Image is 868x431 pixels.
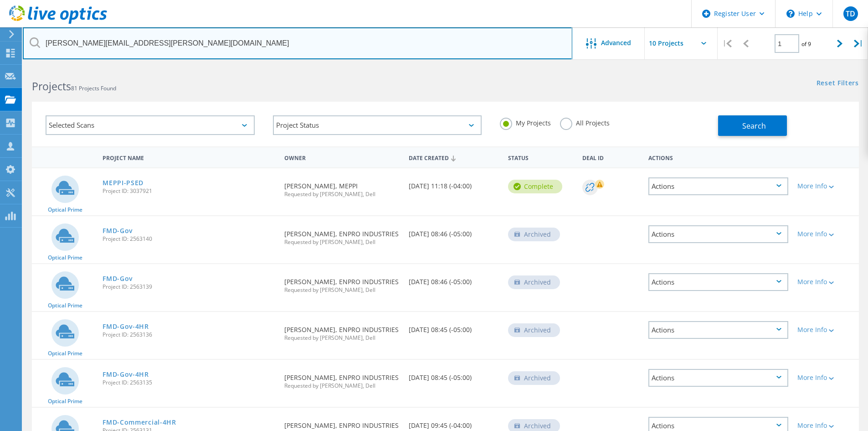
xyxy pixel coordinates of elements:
[273,115,482,135] div: Project Status
[103,180,144,186] a: MEPPI-PSED
[718,115,787,136] button: Search
[103,380,275,385] span: Project ID: 2563135
[46,115,255,135] div: Selected Scans
[508,371,560,385] div: Archived
[48,303,82,308] span: Optical Prime
[742,121,766,131] span: Search
[98,149,280,166] div: Project Name
[284,239,399,245] span: Requested by [PERSON_NAME], Dell
[817,80,859,88] a: Reset Filters
[48,399,82,404] span: Optical Prime
[280,216,404,254] div: [PERSON_NAME], ENPRO INDUSTRIES
[718,27,736,60] div: |
[644,149,793,166] div: Actions
[797,279,854,285] div: More Info
[280,149,404,166] div: Owner
[648,273,788,291] div: Actions
[103,419,176,426] a: FMD-Commercial-4HR
[404,168,503,198] div: [DATE] 11:18 (-04:00)
[404,216,503,246] div: [DATE] 08:46 (-05:00)
[801,40,811,48] span: of 9
[103,284,275,290] span: Project ID: 2563139
[797,422,854,429] div: More Info
[280,168,404,206] div: [PERSON_NAME], MEPPI
[797,374,854,381] div: More Info
[103,371,149,378] a: FMD-Gov-4HR
[797,231,854,237] div: More Info
[103,323,149,330] a: FMD-Gov-4HR
[500,118,551,126] label: My Projects
[508,228,560,241] div: Archived
[284,335,399,341] span: Requested by [PERSON_NAME], Dell
[404,312,503,342] div: [DATE] 08:45 (-05:00)
[284,192,399,197] span: Requested by [PERSON_NAME], Dell
[103,275,133,282] a: FMD-Gov
[404,360,503,390] div: [DATE] 08:45 (-05:00)
[648,369,788,387] div: Actions
[48,255,82,260] span: Optical Prime
[284,287,399,293] span: Requested by [PERSON_NAME], Dell
[404,264,503,294] div: [DATE] 08:46 (-05:00)
[846,10,855,17] span: TD
[404,149,503,166] div: Date Created
[48,207,82,213] span: Optical Prime
[32,79,71,93] b: Projects
[601,40,631,46] span: Advanced
[648,177,788,195] div: Actions
[578,149,644,166] div: Deal Id
[280,360,404,398] div: [PERSON_NAME], ENPRO INDUSTRIES
[786,10,795,18] svg: \n
[508,323,560,337] div: Archived
[48,351,82,356] span: Optical Prime
[560,118,610,126] label: All Projects
[503,149,578,166] div: Status
[280,264,404,302] div: [PERSON_NAME], ENPRO INDUSTRIES
[9,19,107,26] a: Live Optics Dashboard
[284,383,399,389] span: Requested by [PERSON_NAME], Dell
[103,228,133,234] a: FMD-Gov
[71,84,116,92] span: 81 Projects Found
[648,225,788,243] div: Actions
[103,188,275,194] span: Project ID: 3037921
[797,327,854,333] div: More Info
[648,321,788,339] div: Actions
[103,236,275,242] span: Project ID: 2563140
[23,27,572,59] input: Search projects by name, owner, ID, company, etc
[103,332,275,338] span: Project ID: 2563136
[797,183,854,189] div: More Info
[508,180,562,193] div: Complete
[508,275,560,289] div: Archived
[849,27,868,60] div: |
[280,312,404,350] div: [PERSON_NAME], ENPRO INDUSTRIES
